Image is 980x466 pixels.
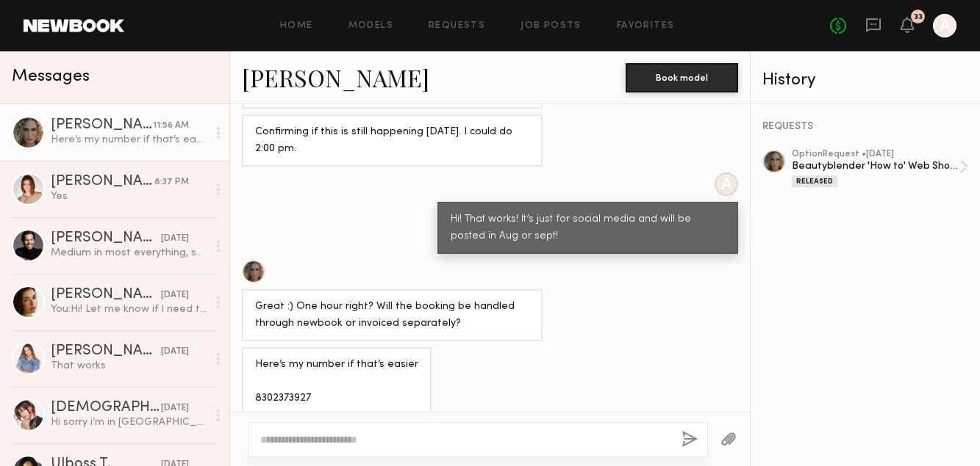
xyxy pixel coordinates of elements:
[51,175,154,189] div: [PERSON_NAME]
[451,211,725,245] div: Hi! That works! It’s just for social media and will be posted in Aug or sept!
[51,246,207,260] div: Medium in most everything, shirts, pants, etc.
[51,189,207,203] div: Yes
[161,232,189,246] div: [DATE]
[51,288,161,302] div: [PERSON_NAME]
[242,62,429,93] a: [PERSON_NAME]
[792,175,837,187] div: Released
[51,231,161,246] div: [PERSON_NAME]
[617,21,675,31] a: Favorites
[626,70,738,83] a: Book model
[762,122,968,132] div: REQUESTS
[161,401,189,415] div: [DATE]
[51,302,207,316] div: You: Hi! Let me know if I need to send this somewhere else! xx
[51,401,161,415] div: [DEMOGRAPHIC_DATA][PERSON_NAME]
[626,63,738,92] button: Book model
[280,21,313,31] a: Home
[255,357,418,407] div: Here’s my number if that’s easier 8302373927
[51,415,207,429] div: Hi sorry i’m in [GEOGRAPHIC_DATA] until the 28th. I would love to in the future.
[154,175,189,189] div: 8:37 PM
[792,159,959,173] div: Beautyblender 'How to' Web Shoot
[51,118,153,133] div: [PERSON_NAME]
[51,344,161,359] div: [PERSON_NAME]
[51,359,207,373] div: That works
[792,150,968,187] a: optionRequest •[DATE]Beautyblender 'How to' Web ShootReleased
[762,72,968,89] div: History
[914,13,923,21] div: 33
[255,124,529,158] div: Confirming if this is still happening [DATE]. I could do 2:00 pm.
[51,133,207,147] div: Here’s my number if that’s easier 8302373927
[933,14,956,37] a: A
[348,21,393,31] a: Models
[153,119,189,133] div: 11:56 AM
[255,299,529,332] div: Great :) One hour right? Will the booking be handled through newbook or invoiced separately?
[521,21,582,31] a: Job Posts
[161,345,189,359] div: [DATE]
[12,68,90,85] span: Messages
[161,288,189,302] div: [DATE]
[792,150,959,159] div: option Request • [DATE]
[429,21,485,31] a: Requests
